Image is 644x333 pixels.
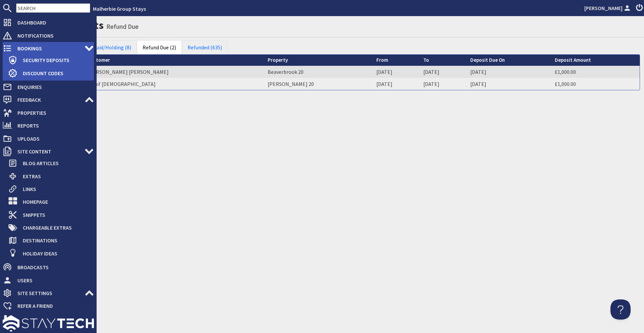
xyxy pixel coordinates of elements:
[3,300,94,311] a: Refer a Friend
[88,68,169,75] a: [PERSON_NAME] [PERSON_NAME]
[8,171,94,182] a: Extras
[264,55,373,66] th: Property
[3,107,94,118] a: Properties
[12,133,94,144] span: Uploads
[423,68,439,75] a: [DATE]
[3,288,94,298] a: Site Settings
[12,288,85,298] span: Site Settings
[12,262,94,273] span: Broadcasts
[3,82,94,92] a: Enquiries
[8,248,94,259] a: Holiday Ideas
[3,43,94,54] a: Bookings
[17,68,94,79] span: Discount Codes
[3,133,94,144] a: Uploads
[8,196,94,207] a: Homepage
[8,209,94,220] a: Snippets
[470,81,486,87] a: [DATE]
[104,22,139,31] small: Refund Due
[268,68,304,75] a: Beaverbrook 20
[3,30,94,41] a: Notifications
[8,55,94,65] a: Security Deposits
[555,81,576,87] a: £1,000.00
[88,81,156,87] a: Hanif [DEMOGRAPHIC_DATA]
[12,30,94,41] span: Notifications
[93,5,146,12] a: Malherbie Group Stays
[12,300,94,311] span: Refer a Friend
[373,55,420,66] th: From
[17,171,94,182] span: Extras
[8,68,94,79] a: Discount Codes
[17,235,94,246] span: Destinations
[3,315,94,332] img: staytech_l_w-4e588a39d9fa60e82540d7cfac8cfe4b7147e857d3e8dbdfbd41c59d52db0ec4.svg
[12,120,94,131] span: Reports
[3,146,94,157] a: Site Content
[17,209,94,220] span: Snippets
[17,55,94,65] span: Security Deposits
[17,184,94,194] span: Links
[17,248,94,259] span: Holiday Ideas
[3,94,94,105] a: Feedback
[467,55,552,66] th: Deposit Due On
[376,81,392,87] a: [DATE]
[182,40,228,54] a: Refunded (635)
[85,55,264,66] th: Customer
[551,55,640,66] th: Deposit Amount
[8,184,94,194] a: Links
[12,17,94,28] span: Dashboard
[3,120,94,131] a: Reports
[8,222,94,233] a: Chargeable Extras
[8,235,94,246] a: Destinations
[88,40,137,54] a: Paid/Holding (8)
[12,146,85,157] span: Site Content
[12,94,85,105] span: Feedback
[3,275,94,286] a: Users
[17,222,94,233] span: Chargeable Extras
[555,68,576,75] a: £1,000.00
[3,262,94,273] a: Broadcasts
[8,158,94,169] a: Blog Articles
[16,3,90,13] input: SEARCH
[12,107,94,118] span: Properties
[376,68,392,75] a: [DATE]
[584,4,632,12] a: [PERSON_NAME]
[470,68,486,75] a: [DATE]
[17,158,94,169] span: Blog Articles
[12,43,85,54] span: Bookings
[268,81,314,87] a: [PERSON_NAME] 20
[12,82,94,92] span: Enquiries
[137,40,182,54] a: Refund Due (2)
[17,196,94,207] span: Homepage
[420,55,467,66] th: To
[610,299,631,320] iframe: Toggle Customer Support
[12,275,94,286] span: Users
[3,17,94,28] a: Dashboard
[423,81,439,87] a: [DATE]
